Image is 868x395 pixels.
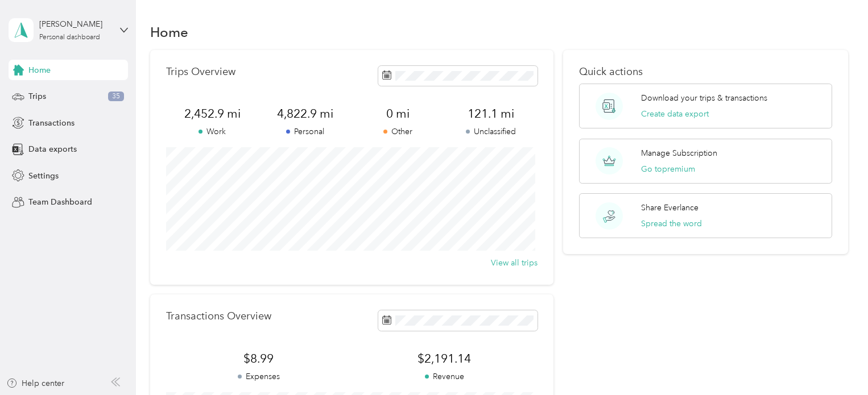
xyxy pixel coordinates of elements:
span: Data exports [28,143,77,155]
p: Download your trips & transactions [641,92,767,104]
button: Spread the word [641,218,702,230]
span: Team Dashboard [28,196,92,208]
p: Unclassified [444,126,537,138]
p: Other [352,126,444,138]
p: Personal [259,126,352,138]
p: Revenue [352,371,537,382]
p: Manage Subscription [641,147,717,159]
p: Work [166,126,259,138]
p: Expenses [166,371,352,382]
span: $8.99 [166,351,352,367]
h1: Home [150,26,188,38]
span: 0 mi [352,106,444,122]
p: Trips Overview [166,66,235,78]
button: Help center [6,377,64,389]
span: Settings [28,170,59,182]
div: [PERSON_NAME] [39,18,110,30]
span: Trips [28,90,46,102]
span: Transactions [28,117,75,129]
button: Create data export [641,108,709,120]
span: 2,452.9 mi [166,106,259,122]
span: 4,822.9 mi [259,106,352,122]
button: View all trips [491,257,538,269]
button: Go topremium [641,163,695,175]
div: Personal dashboard [39,34,100,41]
span: 35 [108,92,124,102]
p: Quick actions [579,66,832,78]
p: Share Everlance [641,202,698,214]
span: 121.1 mi [444,106,537,122]
p: Transactions Overview [166,310,271,322]
iframe: Everlance-gr Chat Button Frame [804,331,868,395]
span: Home [28,64,51,76]
span: $2,191.14 [352,351,537,367]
